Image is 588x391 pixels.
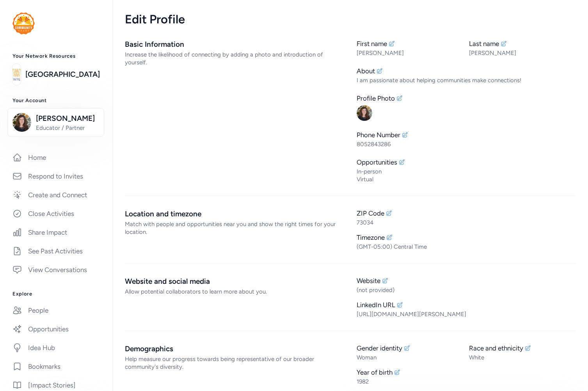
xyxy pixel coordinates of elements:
[357,175,576,183] div: Virtual
[125,209,344,219] div: Location and timezone
[357,130,400,140] div: Phone Number
[357,378,463,386] div: 1982
[125,355,344,371] div: Help measure our progress towards being representative of our broader community's diversity.
[357,49,463,57] div: [PERSON_NAME]
[6,186,106,203] a: Create and Connect
[357,219,576,226] div: 73034
[357,209,384,218] div: ZIP Code
[357,233,385,242] div: Timezone
[357,94,395,103] div: Profile Photo
[125,343,344,354] div: Demographics
[25,69,100,80] a: [GEOGRAPHIC_DATA]
[12,97,100,104] h3: Your Account
[125,220,344,236] div: Match with people and opportunities near you and show the right times for your location.
[36,113,99,124] span: [PERSON_NAME]
[6,224,106,241] a: Share Impact
[125,39,344,50] div: Basic Information
[357,368,393,377] div: Year of birth
[6,320,106,338] a: Opportunities
[12,12,35,34] img: logo
[36,124,99,132] span: Educator / Partner
[357,310,576,318] div: [URL][DOMAIN_NAME][PERSON_NAME]
[6,339,106,356] a: Idea Hub
[6,242,106,260] a: See Past Activities
[357,276,380,285] div: Website
[6,261,106,278] a: View Conversations
[12,291,100,297] h3: Explore
[357,66,375,76] div: About
[469,343,523,353] div: Race and ethnicity
[357,354,463,361] div: Woman
[357,157,397,167] div: Opportunities
[6,149,106,166] a: Home
[357,140,576,148] div: 8052843286
[357,105,372,121] img: Avatar
[357,243,576,251] div: (GMT-05:00) Central Time
[357,343,402,353] div: Gender identity
[469,39,499,48] div: Last name
[125,288,344,295] div: Allow potential collaborators to learn more about you.
[125,276,344,287] div: Website and social media
[357,168,576,175] div: In-person
[469,49,576,57] div: [PERSON_NAME]
[12,66,21,83] img: logo
[6,358,106,375] a: Bookmarks
[125,51,344,66] div: Increase the likelihood of connecting by adding a photo and introduction of yourself.
[6,168,106,185] a: Respond to Invites
[125,12,576,27] div: Edit Profile
[469,354,576,361] div: White
[357,300,395,310] div: LinkedIn URL
[12,53,100,59] h3: Your Network Resources
[6,205,106,222] a: Close Activities
[6,302,106,319] a: People
[357,286,576,294] div: (not provided)
[7,108,104,137] button: [PERSON_NAME]Educator / Partner
[357,76,576,84] div: I am passionate about helping communities make connections!
[357,39,387,48] div: First name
